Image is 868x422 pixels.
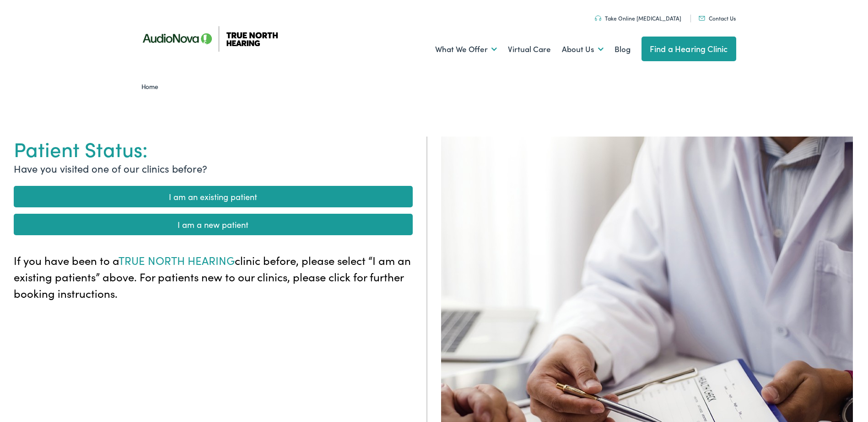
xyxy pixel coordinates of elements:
[699,14,736,22] a: Contact Us
[699,16,705,21] img: Mail icon in color code ffb348, used for communication purposes
[14,186,413,207] a: I am an existing patient
[595,14,681,22] a: Take Online [MEDICAL_DATA]
[595,16,601,21] img: Headphones icon in color code ffb348
[119,253,235,268] span: TRUE NORTH HEARING
[14,161,413,176] p: Have you visited one of our clinics before?
[615,32,631,66] a: Blog
[642,37,736,61] a: Find a Hearing Clinic
[508,32,551,66] a: Virtual Care
[562,32,604,66] a: About Us
[14,214,413,235] a: I am a new patient
[141,82,163,91] a: Home
[14,137,413,161] h1: Patient Status:
[435,32,497,66] a: What We Offer
[14,252,413,301] p: If you have been to a clinic before, please select “I am an existing patients” above. For patient...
